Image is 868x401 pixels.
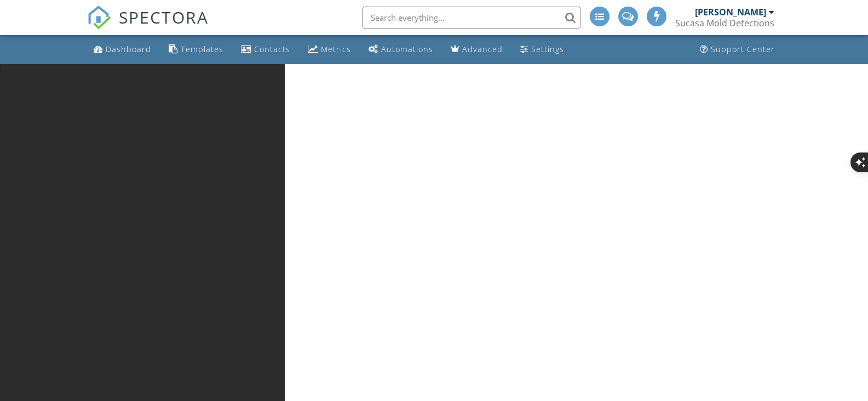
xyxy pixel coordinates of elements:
div: Settings [531,44,564,54]
div: Sucasa Mold Detections [675,18,774,29]
div: Metrics [321,44,351,54]
span: SPECTORA [119,5,209,29]
a: Advanced [446,39,507,60]
a: Templates [164,39,228,60]
a: Metrics [303,39,355,60]
div: Automations [381,44,433,54]
a: Settings [516,39,568,60]
div: Support Center [711,44,775,54]
div: Templates [181,44,223,54]
div: [PERSON_NAME] [695,7,766,18]
input: Search everything... [362,7,581,29]
a: Contacts [237,39,295,60]
a: SPECTORA [87,15,209,38]
div: Dashboard [106,44,151,54]
div: Advanced [462,44,503,54]
img: The Best Home Inspection Software - Spectora [87,5,111,30]
div: Contacts [254,44,290,54]
a: Dashboard [89,39,156,60]
a: Automations (Basic) [364,39,438,60]
a: Support Center [695,39,779,60]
